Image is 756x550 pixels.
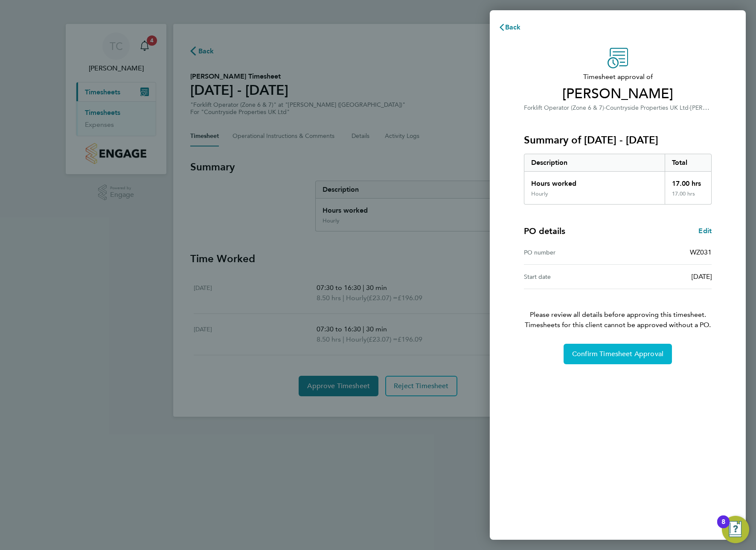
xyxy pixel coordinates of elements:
div: Description [524,154,665,171]
span: Timesheets for this client cannot be approved without a PO. [514,320,722,330]
div: Summary of 18 - 24 Aug 2025 [524,154,712,205]
p: Please review all details before approving this timesheet. [514,289,722,330]
span: · [604,104,606,111]
div: Total [665,154,712,171]
span: Timesheet approval of [524,72,712,82]
span: Forklift Operator (Zone 6 & 7) [524,104,604,111]
h4: PO details [524,225,565,237]
span: · [689,104,690,111]
span: [PERSON_NAME] [524,85,712,102]
span: Confirm Timesheet Approval [572,350,663,358]
div: PO number [524,247,618,257]
button: Back [490,19,529,36]
div: 8 [721,522,725,533]
span: Countryside Properties UK Ltd [606,104,689,111]
div: 17.00 hrs [665,172,712,190]
div: Hourly [531,190,548,197]
button: Open Resource Center, 8 new notifications [722,516,749,543]
span: Back [505,23,521,31]
span: Edit [698,227,712,235]
h3: Summary of [DATE] - [DATE] [524,133,712,147]
div: [DATE] [618,272,712,282]
div: Hours worked [524,172,665,190]
button: Confirm Timesheet Approval [564,344,672,364]
span: WZ031 [690,248,712,256]
div: Start date [524,272,618,282]
div: 17.00 hrs [665,190,712,204]
a: Edit [698,226,712,236]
